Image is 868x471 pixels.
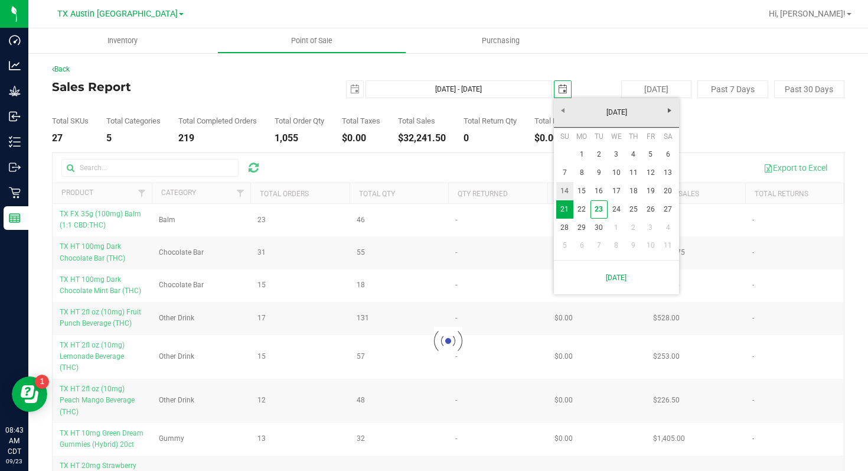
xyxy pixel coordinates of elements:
[5,457,23,466] p: 09/23
[590,145,608,164] a: 2
[625,200,642,219] a: 25
[464,134,517,143] div: 0
[178,134,257,143] div: 219
[9,212,21,224] inline-svg: Reports
[621,80,691,98] button: [DATE]
[9,34,21,46] inline-svg: Dashboard
[9,161,21,173] inline-svg: Outbound
[406,28,595,53] a: Purchasing
[642,219,659,237] a: 3
[556,219,573,237] a: 28
[625,145,642,164] a: 4
[52,134,89,143] div: 27
[35,375,49,389] iframe: Resource center unread badge
[769,9,846,18] span: Hi, [PERSON_NAME]!
[347,81,363,98] span: select
[659,164,676,182] a: 13
[590,200,608,219] a: 23
[659,128,676,145] th: Saturday
[5,425,23,457] p: 08:43 AM CDT
[659,145,676,164] a: 6
[590,236,608,255] a: 7
[52,65,70,73] a: Back
[52,80,316,93] h4: Sales Report
[398,117,446,125] div: Total Sales
[553,103,680,122] a: [DATE]
[556,200,573,219] td: Current focused date is Sunday, September 21, 2025
[556,128,573,145] th: Sunday
[608,200,625,219] a: 24
[573,145,590,164] a: 1
[625,236,642,255] a: 9
[342,134,380,143] div: $0.00
[642,128,659,145] th: Friday
[608,182,625,200] a: 17
[590,164,608,182] a: 9
[661,101,679,119] a: Next
[573,200,590,219] a: 22
[625,182,642,200] a: 18
[556,182,573,200] a: 14
[9,85,21,97] inline-svg: Grow
[774,80,844,98] button: Past 30 Days
[106,117,161,125] div: Total Categories
[625,219,642,237] a: 2
[556,236,573,255] a: 5
[608,219,625,237] a: 1
[12,376,47,412] iframe: Resource center
[466,35,536,46] span: Purchasing
[275,35,348,46] span: Point of Sale
[608,236,625,255] a: 8
[534,117,602,125] div: Total Return Amount
[573,219,590,237] a: 29
[178,117,257,125] div: Total Completed Orders
[9,136,21,148] inline-svg: Inventory
[217,28,406,53] a: Point of Sale
[573,236,590,255] a: 6
[642,182,659,200] a: 19
[642,145,659,164] a: 5
[573,182,590,200] a: 15
[275,134,324,143] div: 1,055
[106,134,161,143] div: 5
[642,236,659,255] a: 10
[464,117,517,125] div: Total Return Qty
[275,117,324,125] div: Total Order Qty
[9,111,21,122] inline-svg: Inbound
[642,200,659,219] a: 26
[659,219,676,237] a: 4
[590,219,608,237] a: 30
[608,145,625,164] a: 3
[573,164,590,182] a: 8
[534,134,602,143] div: $0.00
[556,164,573,182] a: 7
[342,117,380,125] div: Total Taxes
[590,182,608,200] a: 16
[398,134,446,143] div: $32,241.50
[659,182,676,200] a: 20
[625,164,642,182] a: 11
[9,60,21,72] inline-svg: Analytics
[590,128,608,145] th: Tuesday
[52,117,89,125] div: Total SKUs
[556,200,573,219] a: 21
[608,128,625,145] th: Wednesday
[9,187,21,199] inline-svg: Retail
[560,265,673,290] a: [DATE]
[697,80,768,98] button: Past 7 Days
[625,128,642,145] th: Thursday
[608,164,625,182] a: 10
[659,200,676,219] a: 27
[573,128,590,145] th: Monday
[659,236,676,255] a: 11
[92,35,154,46] span: Inventory
[642,164,659,182] a: 12
[57,9,178,19] span: TX Austin [GEOGRAPHIC_DATA]
[28,28,217,53] a: Inventory
[554,81,571,98] span: select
